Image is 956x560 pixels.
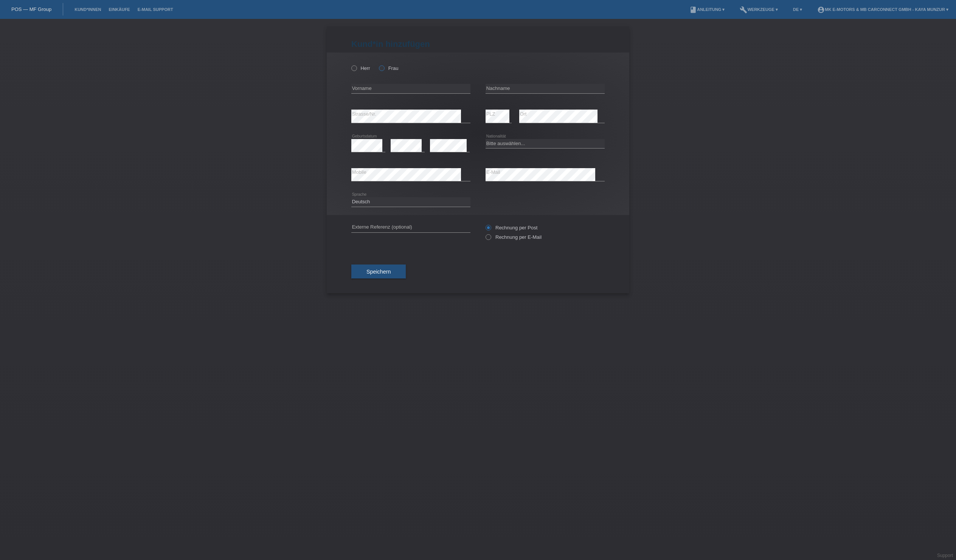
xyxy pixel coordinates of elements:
a: buildWerkzeuge ▾ [736,7,782,12]
a: Support [937,553,953,558]
label: Rechnung per Post [486,225,537,230]
button: Speichern [351,265,406,279]
label: Rechnung per E-Mail [486,234,542,240]
h1: Kund*in hinzufügen [351,39,605,49]
a: Kund*innen [71,7,105,12]
a: POS — MF Group [11,6,51,12]
label: Frau [379,65,398,71]
input: Rechnung per E-Mail [486,234,490,244]
a: E-Mail Support [134,7,177,12]
a: Einkäufe [105,7,133,12]
i: book [689,6,697,14]
i: account_circle [817,6,825,14]
a: account_circleMK E-MOTORS & MB CarConnect GmbH - Kaya Munzur ▾ [813,7,952,12]
i: build [740,6,747,14]
input: Rechnung per Post [486,225,490,234]
a: DE ▾ [789,7,806,12]
a: bookAnleitung ▾ [686,7,728,12]
input: Herr [351,65,356,70]
label: Herr [351,65,370,71]
span: Speichern [366,269,391,275]
input: Frau [379,65,384,70]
